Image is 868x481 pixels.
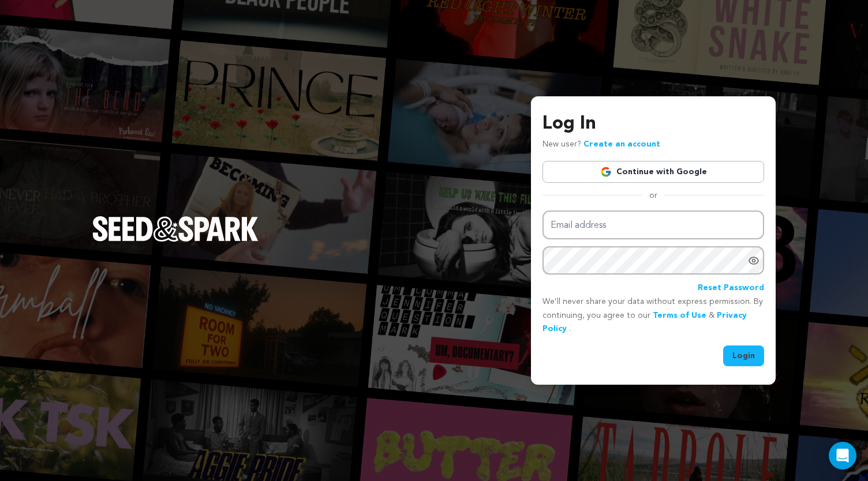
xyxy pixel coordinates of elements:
[723,345,764,366] button: Login
[642,190,664,201] span: or
[829,442,856,469] div: Open Intercom Messenger
[542,161,764,183] a: Continue with Google
[653,311,706,320] a: Terms of Use
[542,138,660,152] p: New user?
[600,166,612,178] img: Google logo
[542,110,764,138] h3: Log In
[542,295,764,336] p: We’ll never share your data without express permission. By continuing, you agree to our & .
[583,140,660,148] a: Create an account
[92,216,259,242] img: Seed&Spark Logo
[542,211,764,240] input: Email address
[748,255,759,266] a: Show password as plain text. Warning: this will display your password on the screen.
[698,281,764,295] a: Reset Password
[92,216,259,265] a: Seed&Spark Homepage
